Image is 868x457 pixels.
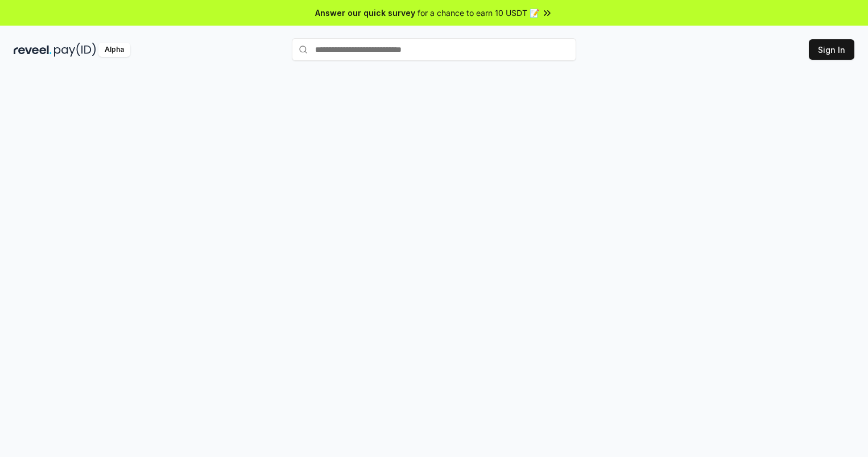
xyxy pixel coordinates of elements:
button: Sign In [809,39,854,60]
img: pay_id [54,43,96,57]
span: Answer our quick survey [315,7,415,19]
img: reveel_dark [14,43,52,57]
div: Alpha [98,43,130,57]
span: for a chance to earn 10 USDT 📝 [418,7,539,19]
